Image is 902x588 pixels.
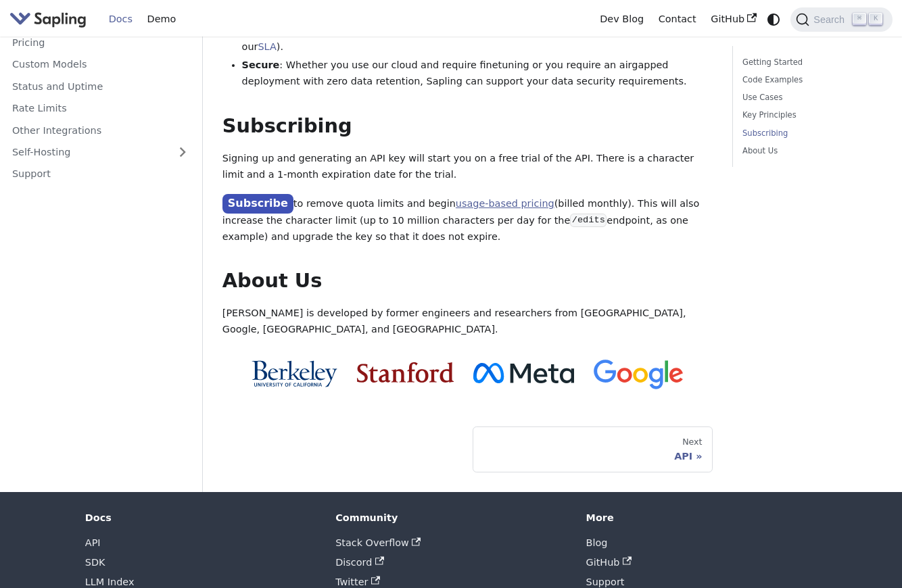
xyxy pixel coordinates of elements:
a: About Us [742,145,878,157]
div: More [586,512,817,524]
a: Stack Overflow [335,537,421,548]
a: Blog [586,537,608,548]
a: Code Examples [742,74,878,87]
img: Stanford [357,362,454,383]
span: Search [809,14,853,25]
kbd: ⌘ [853,13,866,25]
img: Google [594,360,684,390]
a: Self-Hosting [5,142,196,162]
strong: Secure [242,59,280,70]
div: API [483,450,703,462]
code: /edits [570,214,607,227]
img: Cal [252,360,337,387]
a: Getting Started [742,56,878,69]
a: Pricing [5,33,196,53]
a: Custom Models [5,55,196,74]
a: Use Cases [742,91,878,104]
h2: About Us [222,269,713,293]
p: [PERSON_NAME] is developed by former engineers and researchers from [GEOGRAPHIC_DATA], Google, [G... [222,305,713,338]
a: LLM Index [85,577,135,587]
div: Docs [85,512,316,524]
a: Contact [651,9,704,30]
a: Sapling.ai [9,9,91,29]
img: Sapling.ai [9,9,87,29]
a: Status and Uptime [5,76,196,96]
a: Twitter [335,577,380,587]
p: Signing up and generating an API key will start you on a free trial of the API. There is a charac... [222,151,713,183]
div: Next [483,437,703,447]
div: Community [335,512,567,524]
button: Switch between dark and light mode (currently system mode) [764,9,784,29]
p: to remove quota limits and begin (billed monthly). This will also increase the character limit (u... [222,195,713,245]
a: SLA [258,41,276,52]
kbd: K [869,13,882,25]
li: : Whether you use our cloud and require finetuning or you require an airgapped deployment with ze... [242,57,713,90]
a: Dev Blog [592,9,650,30]
a: Docs [101,9,140,30]
h2: Subscribing [222,114,713,139]
a: GitHub [586,557,632,568]
a: Support [5,164,196,184]
button: Search (Command+K) [790,7,892,32]
a: GitHub [703,9,763,30]
a: Subscribing [742,127,878,140]
a: Demo [140,9,183,30]
a: usage-based pricing [456,198,554,209]
a: Support [586,577,625,587]
nav: Docs pages [222,426,713,472]
img: Meta [473,363,574,383]
a: Subscribe [222,194,293,214]
a: SDK [85,557,105,568]
a: Discord [335,557,384,568]
a: NextAPI [473,426,713,472]
a: Key Principles [742,109,878,122]
a: Rate Limits [5,99,196,118]
a: API [85,537,101,548]
a: Other Integrations [5,120,196,140]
